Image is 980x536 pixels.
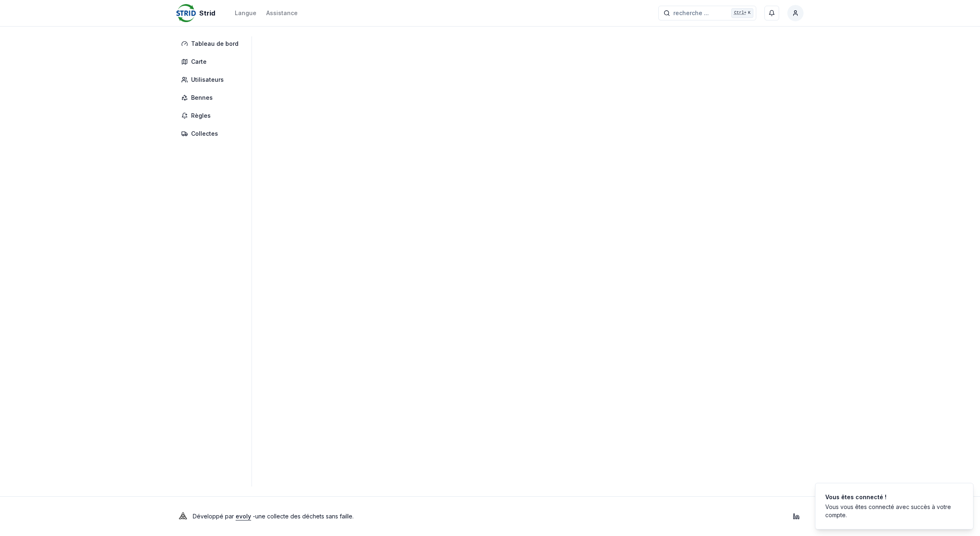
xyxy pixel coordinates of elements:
[176,90,247,105] a: Bennes
[176,72,247,87] a: Utilisateurs
[235,8,256,18] button: Langue
[176,8,218,18] a: Strid
[673,9,709,17] span: recherche ...
[825,503,960,519] div: Vous vous êtes connecté avec succès à votre compte.
[191,40,238,48] span: Tableau de bord
[199,8,215,18] span: Strid
[825,493,960,501] div: Vous êtes connecté !
[235,9,256,17] div: Langue
[176,108,247,123] a: Règles
[191,112,211,120] span: Règles
[193,511,354,522] p: Développé par - une collecte des déchets sans faille .
[176,3,196,23] img: Strid Logo
[191,94,213,102] span: Bennes
[266,8,298,18] a: Assistance
[191,130,218,138] span: Collectes
[236,513,251,520] a: evoly
[176,126,247,141] a: Collectes
[191,58,207,66] span: Carte
[176,54,247,69] a: Carte
[658,6,756,20] button: recherche ...Ctrl+K
[176,36,247,51] a: Tableau de bord
[176,510,189,523] img: Evoly Logo
[191,76,224,84] span: Utilisateurs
